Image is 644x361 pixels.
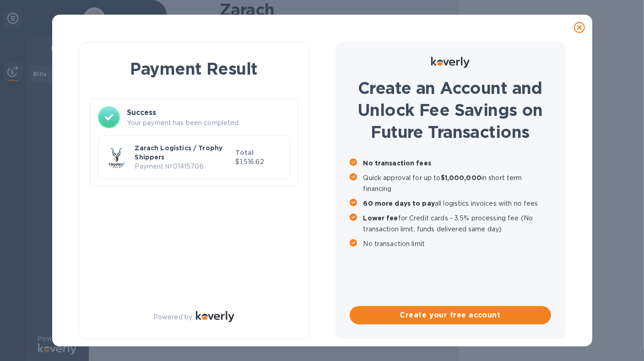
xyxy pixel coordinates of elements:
[196,311,234,322] img: Logo
[363,172,551,194] p: Quick approval for up to in short term financing
[350,306,551,324] button: Create your free account
[363,214,398,222] b: Lower fee
[127,118,290,128] p: Your payment has been completed.
[431,57,470,68] img: Logo
[441,174,482,181] b: $1,000,000
[236,149,254,156] b: Total
[236,157,282,167] p: $1,516.62
[363,238,551,249] p: No transaction limit
[153,312,192,322] p: Powered by
[357,310,544,321] span: Create your free account
[363,198,551,209] p: all logistics invoices with no fees
[135,162,232,171] p: Payment № 01415706
[127,107,290,118] h3: Success
[363,213,551,235] p: for Credit cards - 3.5% processing fee (No transaction limit, funds delivered same day)
[363,200,435,207] b: 60 more days to pay
[363,159,432,167] b: No transaction fees
[350,77,551,143] h1: Create an Account and Unlock Fee Savings on Future Transactions
[135,143,232,162] p: Zarach Logistics / Trophy Shippers
[94,57,294,80] h1: Payment Result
